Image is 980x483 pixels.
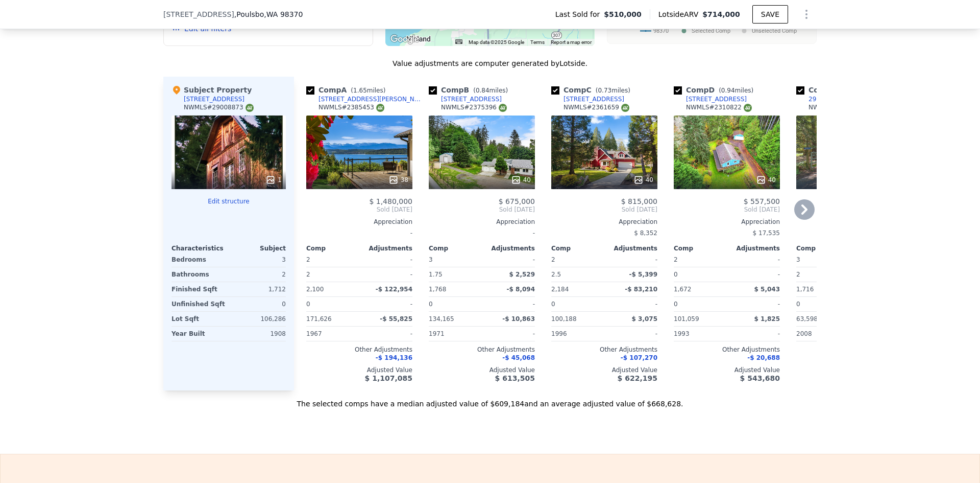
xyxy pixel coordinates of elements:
[429,256,433,263] span: 3
[306,346,412,354] div: Other Adjustments
[598,87,611,94] span: 0.73
[429,327,480,341] div: 1971
[715,87,757,94] span: ( miles)
[306,95,425,103] a: [STREET_ADDRESS][PERSON_NAME]
[796,85,879,95] div: Comp E
[621,354,657,361] span: -$ 107,270
[674,327,725,341] div: 1993
[441,95,502,103] div: [STREET_ADDRESS]
[744,197,780,205] span: $ 557,500
[721,87,735,94] span: 0.94
[754,315,780,323] span: $ 1,825
[592,87,634,94] span: ( miles)
[674,286,691,293] span: 1,672
[702,10,740,18] span: $714,000
[551,205,657,214] span: Sold [DATE]
[388,33,422,46] a: Open this area in Google Maps (opens a new window)
[621,104,629,112] img: NWMLS Logo
[674,85,757,95] div: Comp D
[551,327,602,341] div: 1996
[499,197,535,205] span: $ 675,000
[796,286,814,293] span: 1,716
[469,87,512,94] span: ( miles)
[511,175,531,185] div: 40
[484,252,535,267] div: -
[306,327,357,341] div: 1967
[469,39,524,45] span: Map data ©2025 Google
[796,218,902,226] div: Appreciation
[163,9,234,19] span: [STREET_ADDRESS]
[796,267,847,282] div: 2
[753,229,780,237] span: $ 17,535
[388,33,422,46] img: Google
[551,244,604,252] div: Comp
[306,244,359,252] div: Comp
[455,39,462,44] button: Keyboard shortcuts
[380,315,412,323] span: -$ 55,825
[229,244,286,252] div: Subject
[476,87,489,94] span: 0.84
[551,218,657,226] div: Appreciation
[752,28,797,34] text: Unselected Comp
[551,315,577,323] span: 100,188
[674,205,780,214] span: Sold [DATE]
[530,39,545,45] a: Terms (opens in new tab)
[441,103,507,112] div: NWMLS # 2375396
[484,297,535,311] div: -
[171,267,227,282] div: Bathrooms
[796,95,912,103] a: 29311 Scenic Dr [PERSON_NAME]
[429,244,482,252] div: Comp
[376,104,384,112] img: NWMLS Logo
[796,4,817,25] button: Show Options
[231,297,286,311] div: 0
[625,286,657,293] span: -$ 83,210
[429,366,535,374] div: Adjusted Value
[674,244,727,252] div: Comp
[171,282,227,296] div: Finished Sqft
[495,374,535,382] span: $ 613,505
[306,301,310,308] span: 0
[318,95,425,103] div: [STREET_ADDRESS][PERSON_NAME]
[429,85,512,95] div: Comp B
[306,267,357,282] div: 2
[551,95,624,103] a: [STREET_ADDRESS]
[796,244,849,252] div: Comp
[482,244,535,252] div: Adjustments
[606,252,657,267] div: -
[361,252,412,267] div: -
[754,286,780,293] span: $ 5,043
[621,197,657,205] span: $ 815,000
[429,218,535,226] div: Appreciation
[231,327,286,341] div: 1908
[171,85,252,95] div: Subject Property
[551,85,634,95] div: Comp C
[376,286,412,293] span: -$ 122,954
[306,85,389,95] div: Comp A
[184,103,254,112] div: NWMLS # 29008873
[369,197,412,205] span: $ 1,480,000
[306,218,412,226] div: Appreciation
[796,256,800,263] span: 3
[633,175,653,185] div: 40
[502,354,535,361] span: -$ 45,068
[171,197,286,205] button: Edit structure
[484,327,535,341] div: -
[231,312,286,326] div: 106,286
[808,103,874,112] div: NWMLS # 2294305
[563,103,629,112] div: NWMLS # 2361659
[365,374,412,382] span: $ 1,107,085
[318,103,384,112] div: NWMLS # 2385453
[509,271,535,278] span: $ 2,529
[376,354,412,361] span: -$ 194,136
[796,366,902,374] div: Adjusted Value
[756,175,776,185] div: 40
[231,252,286,267] div: 3
[604,244,657,252] div: Adjustments
[359,244,412,252] div: Adjustments
[674,256,678,263] span: 2
[674,315,699,323] span: 101,059
[306,205,412,214] span: Sold [DATE]
[740,374,780,382] span: $ 543,680
[264,10,303,18] span: , WA 98370
[429,226,535,240] div: -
